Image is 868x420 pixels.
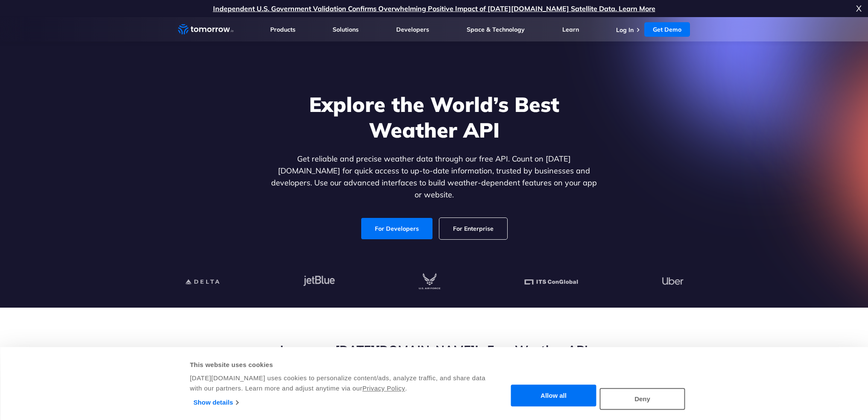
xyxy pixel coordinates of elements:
[190,373,487,394] div: [DATE][DOMAIN_NAME] uses cookies to personalize content/ads, analyze traffic, and share data with...
[562,26,579,33] a: Learn
[333,26,359,33] a: Solutions
[616,26,634,34] a: Log In
[213,4,655,13] a: Independent U.S. Government Validation Confirms Overwhelming Positive Impact of [DATE][DOMAIN_NAM...
[511,385,596,407] button: Allow all
[467,26,525,33] a: Space & Technology
[178,23,234,36] a: Home link
[270,26,295,33] a: Products
[600,388,685,410] button: Deny
[269,91,599,143] h1: Explore the World’s Best Weather API
[439,218,507,239] a: For Enterprise
[396,26,429,33] a: Developers
[269,153,599,201] p: Get reliable and precise weather data through our free API. Count on [DATE][DOMAIN_NAME] for quic...
[361,218,433,239] a: For Developers
[193,396,238,409] a: Show details
[644,22,690,37] a: Get Demo
[190,360,487,370] div: This website uses cookies
[178,342,690,358] h2: Leverage [DATE][DOMAIN_NAME]’s Free Weather API
[362,385,405,392] a: Privacy Policy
